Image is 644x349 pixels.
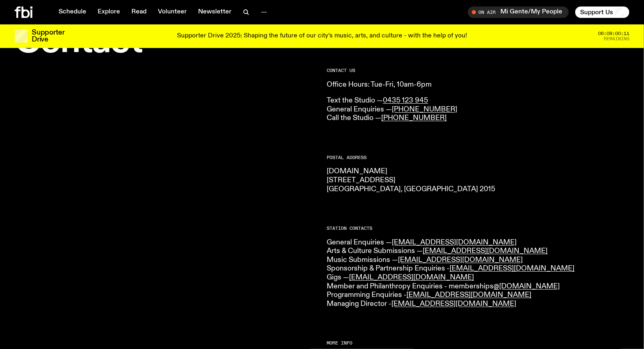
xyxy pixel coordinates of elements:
[327,341,630,345] h2: More Info
[15,26,317,59] h1: Contact
[494,283,560,290] a: @[DOMAIN_NAME]
[580,9,613,16] span: Support Us
[383,97,428,104] a: 0435 123 945
[392,239,517,246] a: [EMAIL_ADDRESS][DOMAIN_NAME]
[327,226,630,231] h2: Station Contacts
[127,7,151,18] a: Read
[327,81,630,89] p: Office Hours: Tue-Fri, 10am-6pm
[575,7,629,18] button: Support Us
[407,291,532,299] a: [EMAIL_ADDRESS][DOMAIN_NAME]
[327,155,630,160] h2: Postal Address
[32,29,64,43] h3: Supporter Drive
[398,256,523,264] a: [EMAIL_ADDRESS][DOMAIN_NAME]
[327,238,630,309] p: General Enquiries — Arts & Culture Submissions — Music Submissions — Sponsorship & Partnership En...
[598,31,629,36] span: 06:09:00:11
[193,7,236,18] a: Newsletter
[468,7,569,18] button: On AirMi Gente/My People
[392,106,458,113] a: [PHONE_NUMBER]
[54,7,91,18] a: Schedule
[177,33,467,40] p: Supporter Drive 2025: Shaping the future of our city’s music, arts, and culture - with the help o...
[423,247,548,255] a: [EMAIL_ADDRESS][DOMAIN_NAME]
[604,37,629,41] span: Remaining
[450,265,575,272] a: [EMAIL_ADDRESS][DOMAIN_NAME]
[392,300,517,308] a: [EMAIL_ADDRESS][DOMAIN_NAME]
[327,96,630,123] p: Text the Studio — General Enquiries — Call the Studio —
[153,7,192,18] a: Volunteer
[93,7,125,18] a: Explore
[327,167,630,194] p: [DOMAIN_NAME] [STREET_ADDRESS] [GEOGRAPHIC_DATA], [GEOGRAPHIC_DATA] 2015
[349,274,474,281] a: [EMAIL_ADDRESS][DOMAIN_NAME]
[382,114,447,122] a: [PHONE_NUMBER]
[327,68,630,73] h2: CONTACT US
